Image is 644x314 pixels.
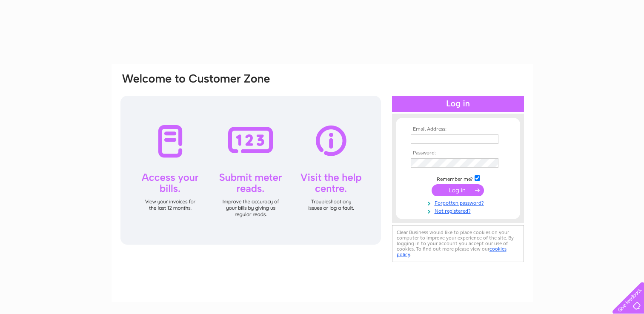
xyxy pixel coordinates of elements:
td: Remember me? [409,174,507,183]
th: Password: [409,150,507,156]
a: Forgotten password? [411,198,507,206]
input: Submit [432,184,484,196]
a: cookies policy [397,246,507,257]
th: Email Address: [409,126,507,132]
div: Clear Business would like to place cookies on your computer to improve your experience of the sit... [392,225,524,262]
a: Not registered? [411,206,507,214]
